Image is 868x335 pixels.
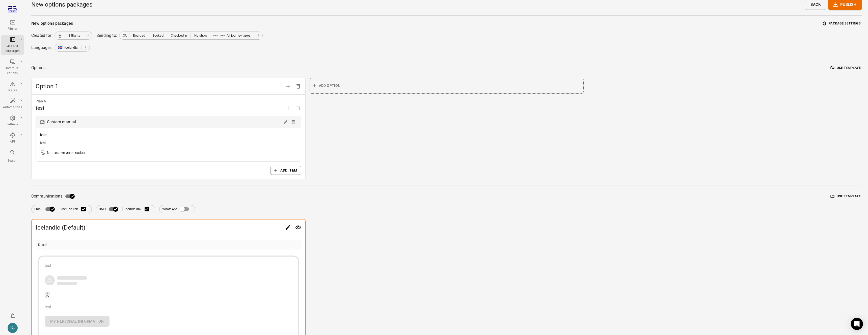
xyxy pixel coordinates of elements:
span: All journey types [227,33,251,38]
div: Languages: [31,45,53,51]
span: Checked in [171,33,187,38]
div: BoardedBookedChecked inNo showAll journey types [119,32,263,40]
label: Include link [61,204,89,214]
div: Plan A [36,99,301,104]
button: Add item [270,166,301,175]
a: Issues [1,79,24,95]
div: Options [31,64,45,71]
button: Add option [283,81,293,91]
span: Booked [152,33,164,38]
label: SMS [99,204,120,214]
label: Include link [125,204,152,214]
span: Option 1 [36,82,283,90]
button: Edit [283,222,293,233]
div: test [40,140,297,146]
div: Automations [3,105,22,110]
div: Options packages [3,44,22,54]
a: Automations [1,96,24,111]
a: Communi-cations [1,57,24,77]
span: Preview [293,225,303,230]
span: Options need to have at least one plan [293,105,303,110]
span: Edit [283,225,293,230]
div: Custom manual [47,119,76,126]
span: Boarded [133,33,145,38]
button: Edit [282,118,289,126]
span: Add option [319,82,341,89]
button: Add option [310,78,584,94]
span: No show [194,33,207,38]
span: Delete option [293,83,303,88]
img: Company logo [45,292,50,298]
div: Settings [3,122,22,127]
button: Notifications [8,311,18,321]
div: Created for: [31,33,52,39]
div: API [3,139,22,144]
span: Add plan [283,105,293,110]
a: Options packages [1,35,24,55]
button: Use template [829,64,862,72]
div: Communi-cations [3,66,22,76]
h1: New options packages [31,1,92,9]
div: Not resolve on selection [47,150,85,155]
div: Search [3,158,22,163]
a: Flights [1,18,24,33]
div: test [45,263,292,269]
button: Delete option [293,81,303,91]
button: testCompany logotestMy personal information [38,256,299,335]
a: Settings [1,114,24,129]
span: Add option [283,83,293,88]
span: Icelandic (Default) [36,224,283,232]
label: WhatsApp [162,204,192,214]
div: Email [38,242,47,247]
div: test [40,132,297,138]
span: test [45,304,51,309]
button: Preview [293,222,303,233]
span: Icelandic [64,45,78,50]
button: Package settings [821,20,862,27]
button: Kristinn - avilabs [6,321,20,335]
label: Email [34,204,57,214]
div: test [36,104,45,112]
div: Icelandic [55,44,90,52]
button: Search [1,148,24,165]
div: New options packages [31,20,73,26]
div: 8 flights [55,32,92,40]
button: Add plan [283,103,293,113]
div: Open Intercom Messenger [851,318,863,330]
div: Sending to: [96,33,117,39]
button: Delete [289,118,297,126]
div: Flights [3,26,22,32]
span: 8 flights [68,33,80,38]
div: K- [8,323,18,333]
span: Communications [31,193,62,200]
a: API [1,131,24,146]
div: Issues [3,88,22,93]
button: Use template [829,192,862,200]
